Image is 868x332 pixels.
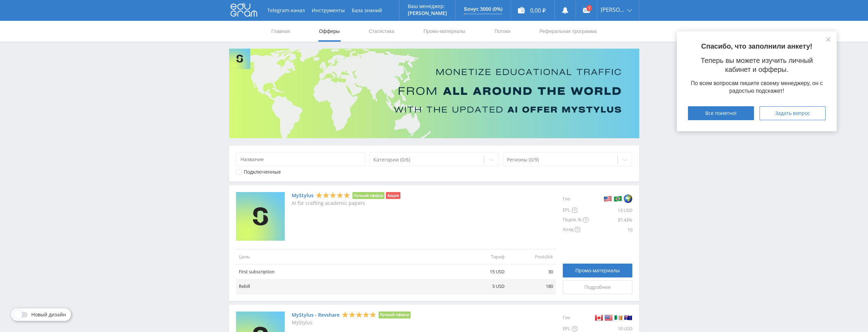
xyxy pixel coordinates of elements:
[507,279,556,294] td: 180
[229,49,639,138] img: Banner
[408,10,447,16] p: [PERSON_NAME]
[236,264,459,279] td: First subscription
[423,21,466,42] a: Промо-материалы
[316,192,350,199] div: 5 Stars
[507,264,556,279] td: 30
[292,193,314,198] a: MyStylus
[688,80,826,95] div: По всем вопросам пишите своему менеджеру, он с радостью подскажет!
[236,152,365,166] input: Название
[507,249,556,264] td: Postclick
[236,249,459,264] td: Цель
[584,284,611,290] span: Подробнее
[352,192,385,199] li: Лучший оффер
[589,215,632,225] div: 97.43%
[705,110,737,116] span: Все понятно!
[236,192,285,241] img: MyStylus
[31,312,66,317] span: Новый дизайн
[688,56,826,74] p: Теперь вы можете изучить личный кабинет и офферы.
[589,205,632,215] div: 13 USD
[563,205,589,215] div: EPL
[292,312,340,318] a: MyStylus - Revshare
[775,110,810,116] span: Задать вопрос
[379,312,411,318] li: Лучший оффер
[459,264,507,279] td: 15 USD
[601,7,625,13] span: [PERSON_NAME]
[589,225,632,234] div: 10
[539,21,598,42] a: Реферальная программа
[563,192,589,205] div: Гео
[318,21,341,42] a: Офферы
[760,106,826,120] button: Задать вопрос
[563,264,632,277] a: Промо-материалы
[494,21,511,42] a: Потоки
[688,42,826,50] p: Спасибо, что заполнили анкету!
[688,106,754,120] button: Все понятно!
[408,3,447,9] p: Ваш менеджер:
[342,311,376,318] div: 5 Stars
[459,249,507,264] td: Тариф
[464,6,502,12] p: Бонус 3000 (0%)
[459,279,507,294] td: 5 USD
[563,280,632,294] a: Подробнее
[386,192,400,199] li: Акция
[292,320,411,325] p: MyStylus
[563,215,589,225] div: Подтв. %
[575,268,620,273] span: Промо-материалы
[271,21,291,42] a: Главная
[563,312,589,324] div: Гео
[563,225,589,234] div: Холд
[244,169,281,175] div: Подключенные
[292,200,400,206] p: AI for crafting academic papers
[368,21,395,42] a: Статистика
[236,279,459,294] td: Rebill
